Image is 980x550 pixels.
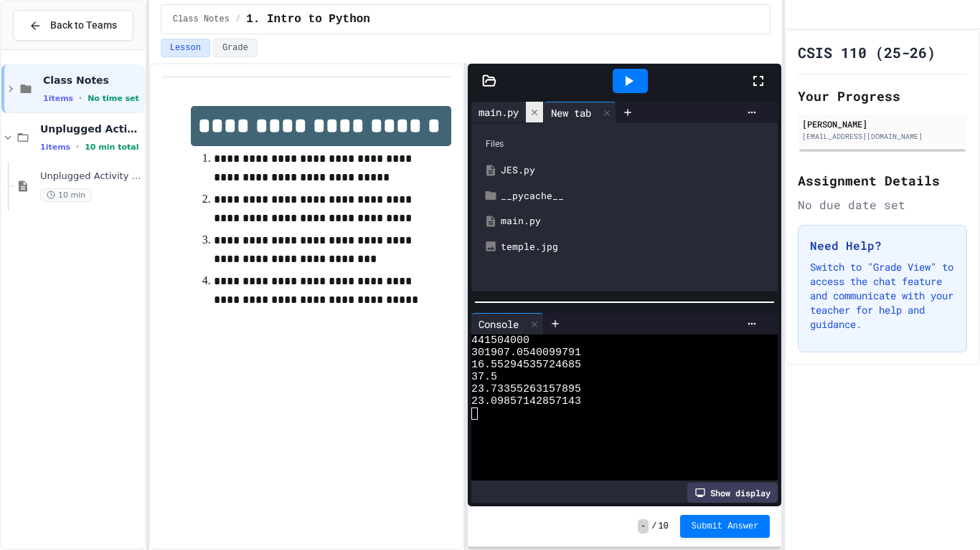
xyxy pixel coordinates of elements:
[43,94,73,103] span: 1 items
[79,92,82,104] span: •
[471,395,581,407] span: 23.09857142857143
[471,102,544,123] div: main.py
[501,163,769,178] div: JES.py
[13,10,133,41] button: Back to Teams
[658,521,668,532] span: 10
[692,521,759,532] span: Submit Answer
[471,383,581,395] span: 23.73355263157895
[246,11,370,28] span: 1. Intro to Python
[544,102,616,123] div: New tab
[173,14,230,25] span: Class Notes
[810,260,955,332] p: Switch to "Grade View" to access the chat feature and communicate with your teacher for help and ...
[544,105,598,120] div: New tab
[798,42,936,62] h1: CSIS 110 (25-26)
[471,317,526,332] div: Console
[798,196,967,213] div: No due date set
[235,14,240,25] span: /
[40,188,92,202] span: 10 min
[798,86,967,106] h2: Your Progress
[40,170,142,183] span: Unplugged Activity - Variables and Data Types
[40,143,70,152] span: 1 items
[802,131,963,142] div: [EMAIL_ADDRESS][DOMAIN_NAME]
[651,521,656,532] span: /
[687,483,778,503] div: Show display
[471,334,529,347] span: 441504000
[76,141,79,153] span: •
[479,130,771,158] div: Files
[85,143,138,152] span: 10 min total
[680,515,771,538] button: Submit Answer
[802,117,963,130] div: [PERSON_NAME]
[638,519,649,534] span: -
[810,237,955,254] h3: Need Help?
[501,189,769,203] div: __pycache__
[798,170,967,190] h2: Assignment Details
[50,18,117,33] span: Back to Teams
[501,214,769,228] div: main.py
[471,347,581,359] span: 301907.0540099791
[161,39,210,57] button: Lesson
[471,313,544,334] div: Console
[471,371,497,383] span: 37.5
[40,122,142,135] span: Unplugged Activities
[471,105,526,120] div: main.py
[471,359,581,371] span: 16.55294535724685
[43,74,142,87] span: Class Notes
[88,94,139,103] span: No time set
[213,39,258,57] button: Grade
[501,240,769,254] div: temple.jpg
